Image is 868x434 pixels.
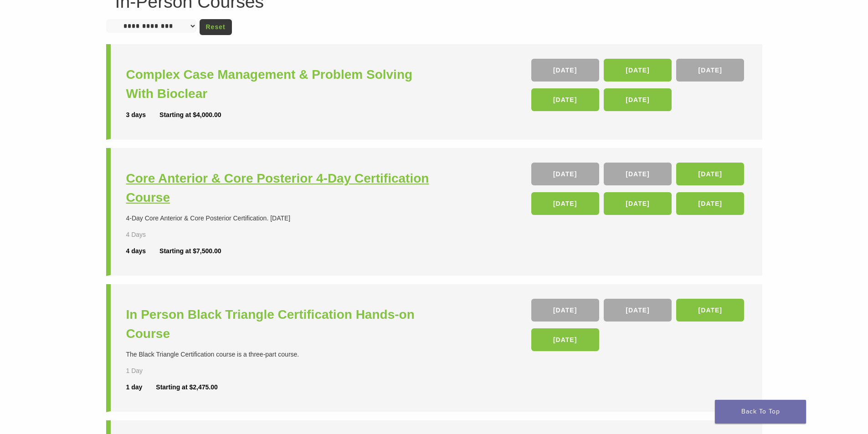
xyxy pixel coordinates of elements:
a: [DATE] [531,192,599,215]
a: [DATE] [531,88,599,111]
a: Core Anterior & Core Posterior 4-Day Certification Course [126,169,437,207]
a: [DATE] [676,163,744,185]
a: [DATE] [676,59,744,82]
div: , , , [531,299,747,356]
div: Starting at $2,475.00 [156,383,217,392]
a: [DATE] [604,88,672,111]
div: The Black Triangle Certification course is a three-part course. [126,350,437,359]
div: 1 Day [126,366,173,376]
div: 1 day [126,383,156,392]
a: In Person Black Triangle Certification Hands-on Course [126,305,437,343]
div: Starting at $7,500.00 [159,246,221,256]
a: [DATE] [604,163,672,185]
div: 4 Days [126,230,173,240]
a: [DATE] [604,59,672,82]
div: Starting at $4,000.00 [159,110,221,120]
a: [DATE] [531,163,599,185]
a: [DATE] [531,299,599,322]
a: Complex Case Management & Problem Solving With Bioclear [126,65,437,103]
div: 4 days [126,246,160,256]
div: 3 days [126,110,160,120]
div: , , , , [531,59,747,116]
a: [DATE] [676,299,744,322]
a: [DATE] [604,299,672,322]
div: , , , , , [531,163,747,220]
a: [DATE] [531,328,599,351]
div: 4-Day Core Anterior & Core Posterior Certification. [DATE] [126,214,437,223]
a: [DATE] [676,192,744,215]
a: [DATE] [604,192,672,215]
a: [DATE] [531,59,599,82]
a: Reset [200,19,232,35]
a: Back To Top [715,400,806,424]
